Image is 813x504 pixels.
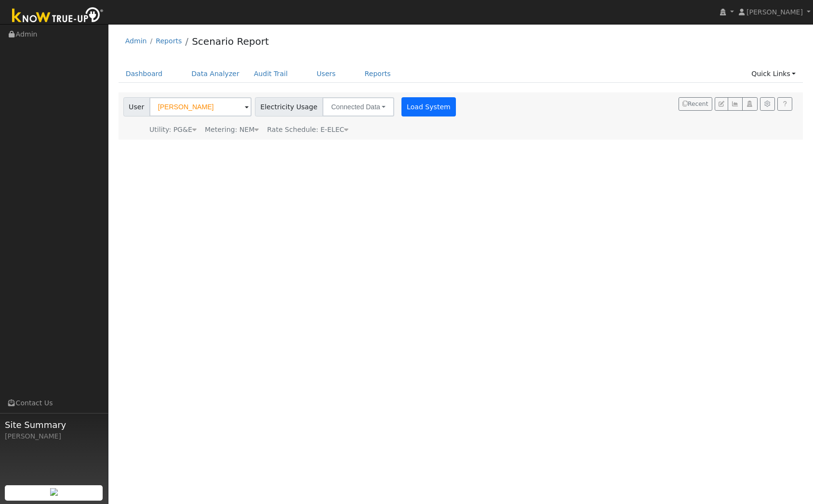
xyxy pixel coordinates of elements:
[149,97,252,116] input: Select a User
[358,65,398,83] a: Reports
[156,37,182,45] a: Reports
[5,431,103,441] div: [PERSON_NAME]
[746,8,803,16] span: [PERSON_NAME]
[777,97,792,111] a: Help Link
[742,97,757,111] button: Login As
[267,126,348,133] span: Alias: HETOUC
[401,97,456,116] button: Load System
[715,97,728,111] button: Edit User
[50,488,58,496] img: retrieve
[679,97,712,111] button: Recent
[247,65,295,83] a: Audit Trail
[744,65,803,83] a: Quick Links
[184,65,247,83] a: Data Analyzer
[123,97,150,116] span: User
[309,65,343,83] a: Users
[5,418,103,431] span: Site Summary
[149,125,197,135] div: Utility: PG&E
[322,97,394,116] button: Connected Data
[760,97,775,111] button: Settings
[119,65,170,83] a: Dashboard
[205,125,259,135] div: Metering: NEM
[728,97,743,111] button: Multi-Series Graph
[255,97,323,116] span: Electricity Usage
[192,36,269,47] a: Scenario Report
[7,5,108,27] img: Know True-Up
[125,37,147,45] a: Admin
